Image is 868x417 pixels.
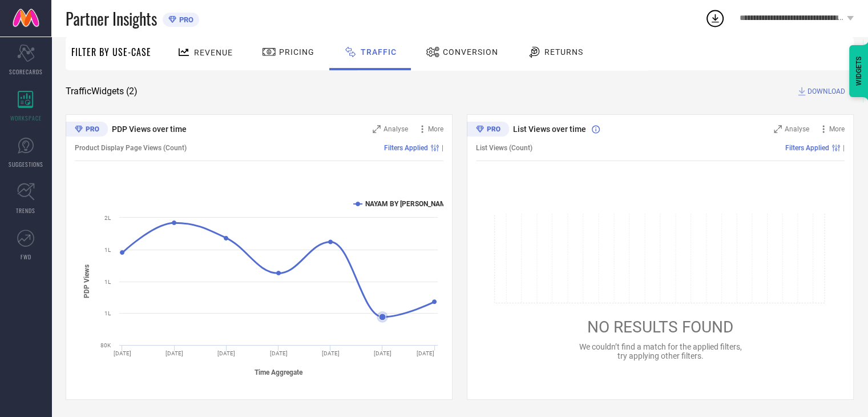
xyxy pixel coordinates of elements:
[9,160,43,169] span: SUGGESTIONS
[579,342,742,360] span: We couldn’t find a match for the applied filters, try applying other filters.
[112,125,187,134] span: PDP Views over time
[476,144,532,152] span: List Views (Count)
[165,350,183,356] text: [DATE]
[513,125,586,134] span: List Views over time
[785,125,809,133] span: Analyse
[71,45,151,59] span: Filter By Use-Case
[279,47,314,57] span: Pricing
[104,215,111,221] text: 2L
[322,350,340,356] text: [DATE]
[417,350,434,356] text: [DATE]
[829,125,845,133] span: More
[66,122,108,139] div: Premium
[467,122,509,139] div: Premium
[104,279,111,285] text: 1L
[544,47,583,57] span: Returns
[66,7,157,30] span: Partner Insights
[255,368,303,376] tspan: Time Aggregate
[587,318,733,336] span: NO RESULTS FOUND
[104,310,111,316] text: 1L
[374,350,391,356] text: [DATE]
[9,67,43,76] span: SCORECARDS
[10,114,42,122] span: WORKSPACE
[270,350,288,356] text: [DATE]
[443,47,498,57] span: Conversion
[428,125,443,133] span: More
[442,144,443,152] span: |
[16,206,35,215] span: TRENDS
[365,200,452,208] text: NAYAM BY [PERSON_NAME]
[104,247,111,253] text: 1L
[361,47,397,57] span: Traffic
[100,342,111,348] text: 80K
[785,144,829,152] span: Filters Applied
[384,144,428,152] span: Filters Applied
[176,15,193,24] span: PRO
[373,125,381,133] svg: Zoom
[705,8,725,29] div: Open download list
[114,350,131,356] text: [DATE]
[194,48,233,57] span: Revenue
[843,144,845,152] span: |
[75,144,187,152] span: Product Display Page Views (Count)
[383,125,408,133] span: Analyse
[774,125,782,133] svg: Zoom
[217,350,235,356] text: [DATE]
[83,264,91,298] tspan: PDP Views
[21,252,31,261] span: FWD
[808,86,845,97] span: DOWNLOAD
[66,86,138,97] span: Traffic Widgets ( 2 )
